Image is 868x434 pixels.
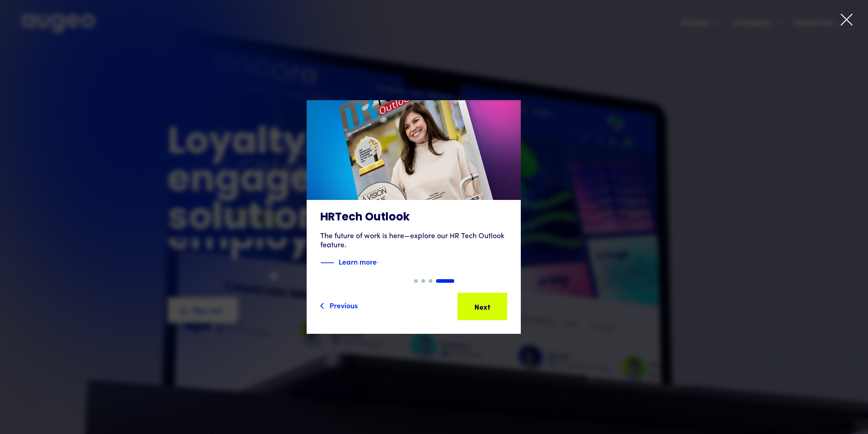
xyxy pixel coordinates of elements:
[329,300,358,311] div: Previous
[339,256,377,266] strong: Learn more
[414,279,418,283] div: Show slide 1 of 4
[320,232,507,250] div: The future of work is here—explore our HR Tech Outlook feature.
[320,257,334,268] img: Blue decorative line
[307,100,521,279] a: HRTech OutlookThe future of work is here—explore our HR Tech Outlook feature.Blue decorative line...
[320,211,507,225] h3: HRTech Outlook
[436,279,454,283] div: Show slide 4 of 4
[429,279,432,283] div: Show slide 3 of 4
[421,279,425,283] div: Show slide 2 of 4
[378,257,391,268] img: Blue text arrow
[457,293,507,320] a: Next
